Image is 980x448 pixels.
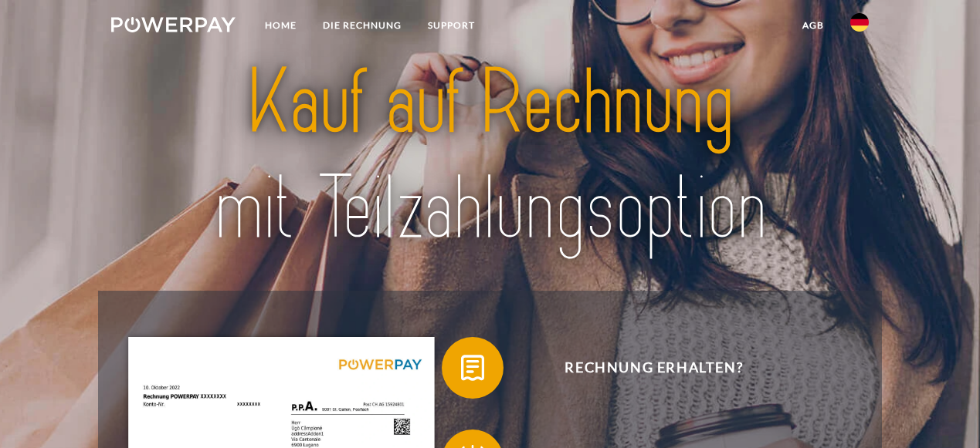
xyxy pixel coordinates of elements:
button: Rechnung erhalten? [442,337,843,399]
a: Home [252,12,310,39]
img: qb_bill.svg [453,349,492,387]
a: agb [789,12,837,39]
iframe: Schaltfläche zum Öffnen des Messaging-Fensters [918,386,968,436]
a: DIE RECHNUNG [310,12,415,39]
img: logo-powerpay-white.svg [111,17,236,32]
img: title-powerpay_de.svg [148,45,832,267]
span: Rechnung erhalten? [465,337,843,399]
img: de [850,13,869,32]
a: SUPPORT [415,12,488,39]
